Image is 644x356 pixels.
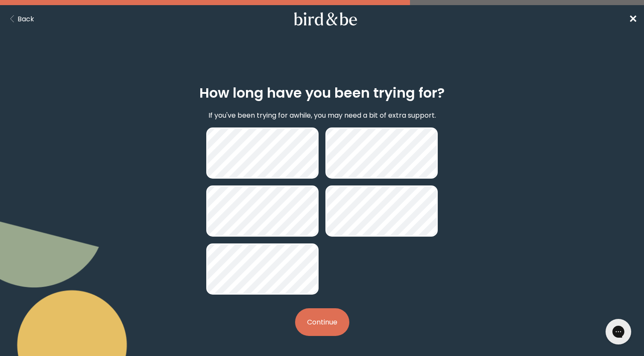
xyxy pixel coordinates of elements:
[601,316,635,347] iframe: Gorgias live chat messenger
[7,14,34,24] button: Back Button
[629,12,637,26] a: ✕
[208,110,436,121] p: If you've been trying for awhile, you may need a bit of extra support.
[295,308,349,336] button: Continue
[629,12,637,26] span: ✕
[199,83,445,103] h2: How long have you been trying for?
